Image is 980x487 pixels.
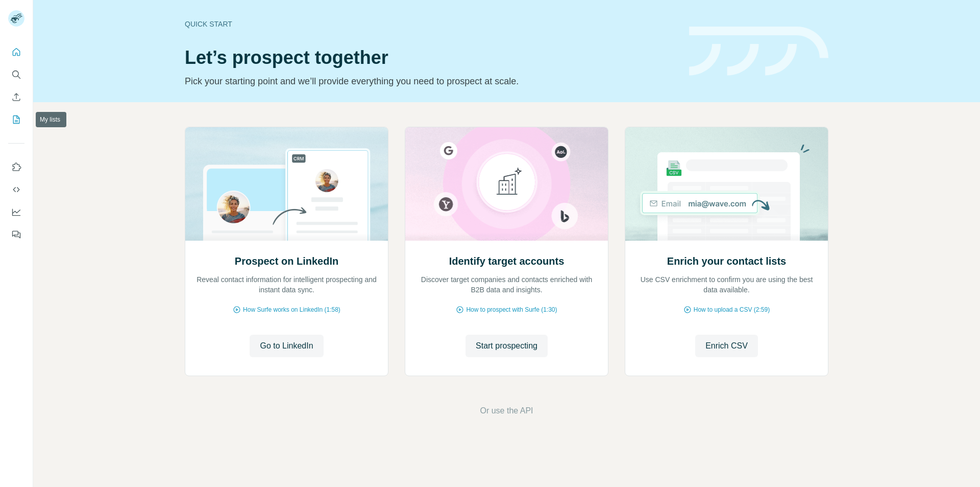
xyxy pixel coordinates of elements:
[667,254,786,268] h2: Enrich your contact lists
[480,405,533,417] button: Or use the API
[476,340,537,352] span: Start prospecting
[185,74,677,88] p: Pick your starting point and we’ll provide everything you need to prospect at scale.
[8,180,24,199] button: Use Surfe API
[250,335,323,357] button: Go to LinkedIn
[405,127,608,241] img: Identify target accounts
[8,65,24,84] button: Search
[185,48,677,68] h1: Let’s prospect together
[625,127,828,241] img: Enrich your contact lists
[185,19,677,29] div: Quick start
[705,340,748,352] span: Enrich CSV
[260,340,313,352] span: Go to LinkedIn
[185,127,388,241] img: Prospect on LinkedIn
[8,225,24,244] button: Feedback
[689,27,828,76] img: banner
[243,305,340,314] span: How Surfe works on LinkedIn (1:58)
[8,110,24,129] button: My lists
[466,305,557,314] span: How to prospect with Surfe (1:30)
[8,203,24,221] button: Dashboard
[635,274,818,295] p: Use CSV enrichment to confirm you are using the best data available.
[449,254,565,268] h2: Identify target accounts
[8,88,24,106] button: Enrich CSV
[8,158,24,176] button: Use Surfe on LinkedIn
[235,254,338,268] h2: Prospect on LinkedIn
[465,335,548,357] button: Start prospecting
[694,305,770,314] span: How to upload a CSV (2:59)
[415,274,598,295] p: Discover target companies and contacts enriched with B2B data and insights.
[695,335,758,357] button: Enrich CSV
[195,274,378,295] p: Reveal contact information for intelligent prospecting and instant data sync.
[8,43,24,61] button: Quick start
